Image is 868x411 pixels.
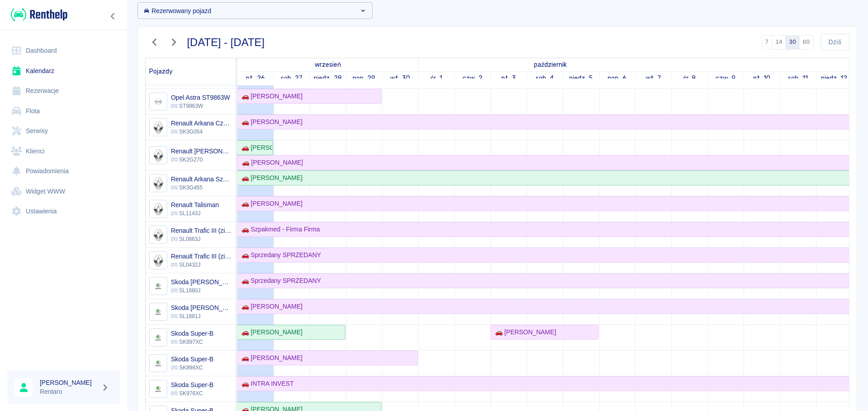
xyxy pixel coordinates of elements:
p: SL0863J [171,235,232,243]
a: Widget WWW [7,181,120,202]
h6: Renault Trafic III (zielony) [171,252,232,261]
div: 🚗 [PERSON_NAME] [238,158,303,167]
h6: Skoda Super-B [171,355,213,364]
a: 4 października 2025 [533,72,557,85]
h6: Opel Astra ST9863W [171,93,230,102]
a: Rezerwacje [7,81,120,101]
p: ST9863W [171,102,230,110]
div: 🚗 INTRA INVEST [238,379,294,388]
a: 1 października 2025 [532,58,569,71]
p: SL0432J [171,261,232,269]
button: Dziś [821,34,849,51]
div: 🚗 Szpakmed - Firma Firma [238,225,320,234]
a: Dashboard [7,41,120,61]
a: 5 października 2025 [567,72,595,85]
a: Powiadomienia [7,161,120,181]
img: Image [151,253,165,268]
img: Image [151,279,165,294]
button: Otwórz [357,5,369,17]
a: 6 października 2025 [605,72,629,85]
a: 28 września 2025 [311,72,344,85]
div: 🚗 [PERSON_NAME] [238,173,302,183]
h6: Renault Arkana Szara [171,175,232,184]
div: 🚗 [PERSON_NAME] [238,117,302,127]
a: 3 października 2025 [499,72,519,85]
div: 🚗 Sprzedany SPRZEDANY [238,250,321,260]
a: 26 września 2025 [312,58,343,71]
a: 9 października 2025 [713,72,738,85]
div: 🚗 Sprzedany SPRZEDANY [238,276,321,286]
h6: Skoda Super-B [171,380,213,389]
a: Ustawienia [7,201,120,222]
a: 7 października 2025 [643,72,664,85]
h6: Skoda Octavia IV Kombi [171,277,232,286]
a: Klienci [7,141,120,162]
h6: Renault Arkana Morski [171,147,232,156]
div: 🚗 [PERSON_NAME] [238,199,302,208]
h6: Renault Trafic III (zielony) [171,226,232,235]
a: 29 września 2025 [350,72,378,85]
img: Image [151,148,165,163]
div: 🚗 [PERSON_NAME] [238,143,272,152]
h6: [PERSON_NAME] [40,378,98,387]
a: 27 września 2025 [278,72,305,85]
div: 🚗 [PERSON_NAME] [238,353,302,363]
img: Image [151,176,165,191]
a: 30 września 2025 [388,72,413,85]
button: 7 dni [762,35,773,50]
a: Flota [7,101,120,121]
h6: Skoda Octavia IV Kombi [171,303,232,312]
h6: Skoda Super-B [171,329,213,338]
a: 2 października 2025 [460,72,485,85]
a: Kalendarz [7,61,120,81]
a: 26 września 2025 [244,72,267,85]
img: Image [151,227,165,242]
img: Image [151,305,165,319]
span: Pojazdy [149,68,173,75]
img: Image [151,382,165,397]
p: Rentaro [40,387,98,397]
a: 1 października 2025 [428,72,444,85]
button: 60 dni [799,35,813,50]
p: SL1880J [171,286,232,295]
p: SK2G270 [171,156,232,164]
a: 8 października 2025 [681,72,698,85]
button: 14 dni [772,35,786,50]
a: Renthelp logo [7,7,67,22]
a: 12 października 2025 [819,72,850,85]
a: Serwisy [7,121,120,141]
img: Image [151,120,165,135]
p: SL1881J [171,312,232,320]
button: Zwiń nawigację [106,10,120,22]
div: 🚗 [PERSON_NAME] [238,92,302,101]
button: 30 dni [786,35,800,50]
input: Wyszukaj i wybierz pojazdy... [140,5,355,16]
p: SK3G455 [171,184,232,192]
h3: [DATE] - [DATE] [187,36,265,49]
h6: Renault Arkana Czerwona [171,119,232,128]
p: SK898XC [171,364,213,372]
a: 11 października 2025 [786,72,810,85]
img: Image [151,94,165,109]
div: 🚗 [PERSON_NAME] [238,328,302,337]
img: Image [151,202,165,217]
p: SK3G054 [171,128,232,136]
p: SK976XC [171,389,213,397]
h6: Renault Talisman [171,200,219,209]
div: 🚗 [PERSON_NAME] [238,302,302,311]
img: Image [151,356,165,371]
p: SK897XC [171,338,213,346]
p: SL1143J [171,209,219,217]
div: 🚗 [PERSON_NAME] [491,328,556,337]
img: Renthelp logo [11,7,67,22]
a: 10 października 2025 [751,72,773,85]
img: Image [151,330,165,345]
